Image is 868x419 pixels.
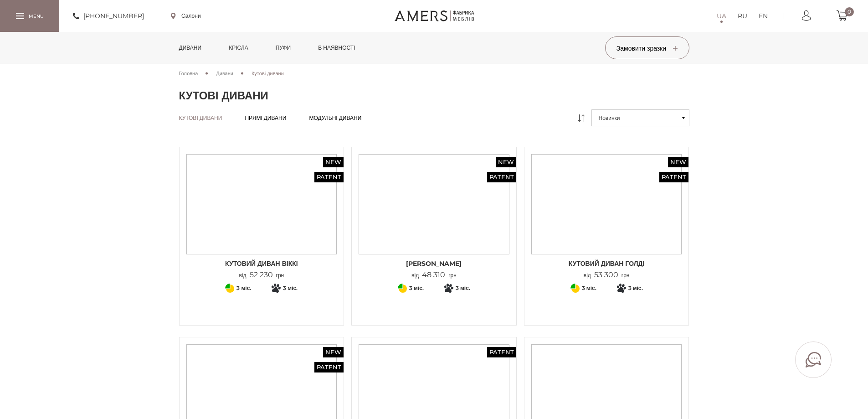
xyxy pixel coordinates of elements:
[186,259,337,268] span: Кутовий диван ВІККІ
[628,283,643,294] span: 3 міс.
[616,44,678,52] span: Замовити зразки
[216,69,233,78] a: Дивани
[591,109,689,126] button: Новинки
[216,70,233,77] span: Дивани
[591,270,621,279] span: 53 300
[531,259,682,268] span: Кутовий диван ГОЛДІ
[717,10,726,21] a: UA
[172,32,209,64] a: Дивани
[222,32,255,64] a: Крісла
[409,283,424,294] span: 3 міс.
[314,362,344,372] span: Patent
[419,270,448,279] span: 48 310
[311,32,362,64] a: в наявності
[247,270,276,279] span: 52 230
[323,157,344,167] span: New
[605,36,689,59] button: Замовити зразки
[73,10,144,21] a: [PHONE_NUMBER]
[359,154,509,279] a: New Patent Кутовий Диван Грейсі Кутовий Диван Грейсі [PERSON_NAME] від48 310грн
[239,271,284,279] p: від грн
[411,271,457,279] p: від грн
[659,172,688,182] span: Patent
[309,114,361,122] a: Модульні дивани
[283,283,298,294] span: 3 міс.
[496,157,516,167] span: New
[759,10,768,21] a: EN
[487,172,516,182] span: Patent
[179,70,198,77] span: Головна
[179,89,689,103] h1: Кутові дивани
[456,283,470,294] span: 3 міс.
[323,347,344,357] span: New
[245,114,286,122] a: Прямі дивани
[487,347,516,357] span: Patent
[531,154,682,279] a: New Patent Кутовий диван ГОЛДІ Кутовий диван ГОЛДІ Кутовий диван ГОЛДІ від53 300грн
[171,12,201,20] a: Салони
[738,10,747,21] a: RU
[845,7,854,16] span: 0
[314,172,344,182] span: Patent
[359,259,509,268] span: [PERSON_NAME]
[584,271,630,279] p: від грн
[668,157,688,167] span: New
[269,32,298,64] a: Пуфи
[236,283,251,294] span: 3 міс.
[582,283,596,294] span: 3 міс.
[186,154,337,279] a: New Patent Кутовий диван ВІККІ Кутовий диван ВІККІ Кутовий диван ВІККІ від52 230грн
[179,69,198,78] a: Головна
